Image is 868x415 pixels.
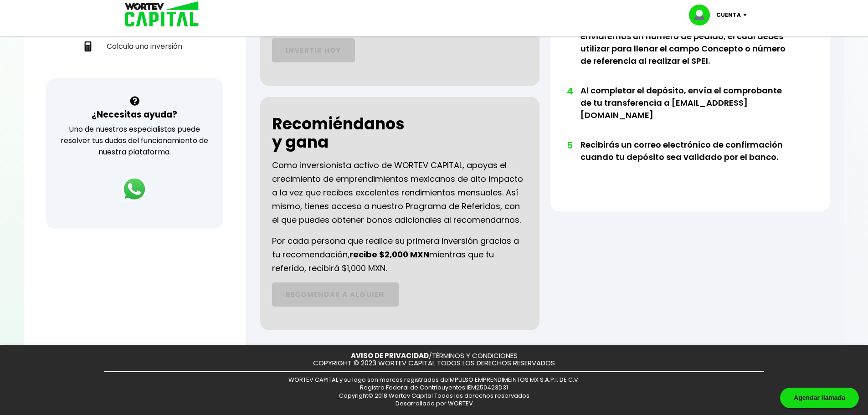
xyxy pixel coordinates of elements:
[741,14,753,16] img: icon-down
[432,351,518,360] a: TÉRMINOS Y CONDICIONES
[272,159,528,227] p: Como inversionista activo de WORTEV CAPITAL, apoyas el crecimiento de emprendimientos mexicanos d...
[272,234,528,275] p: Por cada persona que realice su primera inversión gracias a tu recomendación, mientras que tu ref...
[272,38,355,62] a: INVERTIR HOY
[122,176,147,202] img: logos_whatsapp-icon.242b2217.svg
[689,5,716,26] img: profile-image
[360,383,508,392] span: Registro Federal de Contribuyentes: IEM250423D31
[567,138,571,152] span: 5
[272,115,405,151] h2: Recomiéndanos y gana
[351,352,518,360] p: /
[780,388,859,408] div: Agendar llamada
[313,359,555,367] p: COPYRIGHT © 2023 WORTEV CAPITAL TODOS LOS DERECHOS RESERVADOS
[567,84,571,98] span: 4
[716,8,741,22] p: Cuenta
[83,41,93,51] img: calculadora-icon.17d418c4.svg
[580,84,792,138] li: Al completar el depósito, envía el comprobante de tu transferencia a [EMAIL_ADDRESS][DOMAIN_NAME]
[349,249,429,260] b: recibe $2,000 MXN
[92,108,177,121] h3: ¿Necesitas ayuda?
[272,282,399,307] a: RECOMENDAR A ALGUIEN
[339,391,529,400] span: Copyright© 2018 Wortev Capital Todos los derechos reservados
[395,399,473,408] span: Desarrollado por WORTEV
[580,5,792,84] li: Te enviaremos los datos bancarios para realizar la transferencia del monto. Así mismo, te enviare...
[58,123,211,158] p: Uno de nuestros especialistas puede resolver tus dudas del funcionamiento de nuestra plataforma.
[351,351,429,360] a: AVISO DE PRIVACIDAD
[288,375,580,384] span: WORTEV CAPITAL y su logo son marcas registradas de IMPULSO EMPRENDIMEINTOS MX S.A.P.I. DE C.V.
[580,138,792,180] li: Recibirás un correo electrónico de confirmación cuando tu depósito sea validado por el banco.
[79,37,190,56] a: Calcula una inversión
